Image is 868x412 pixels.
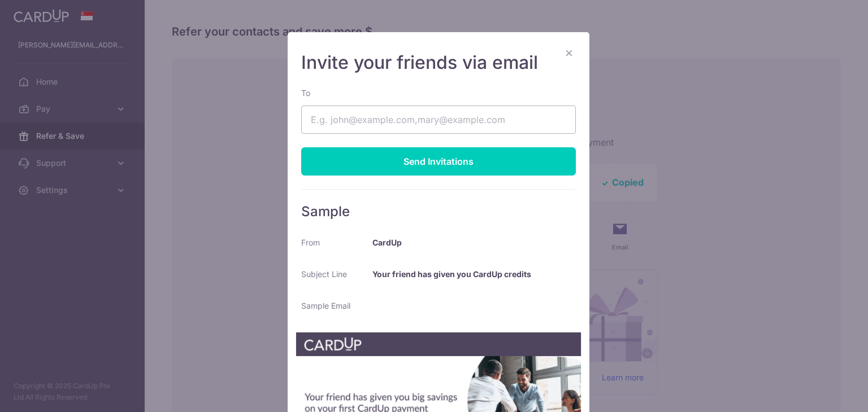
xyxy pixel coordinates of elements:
[301,237,320,248] label: From
[301,269,347,280] label: Subject Line
[301,300,350,312] label: Sample Email
[301,51,576,74] h4: Invite your friends via email
[301,87,310,99] label: To
[372,269,531,279] b: Your friend has given you CardUp credits
[372,238,402,247] b: CardUp
[301,106,576,134] input: E.g. john@example.com,mary@example.com
[562,46,576,59] button: ×
[301,147,576,176] div: Send Invitations
[301,203,576,220] h5: Sample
